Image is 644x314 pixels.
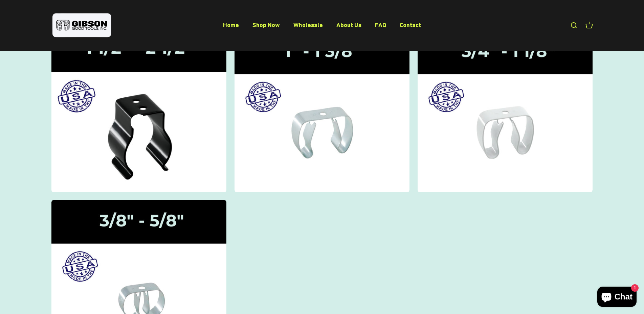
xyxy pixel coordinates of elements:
a: About Us [336,21,361,28]
img: Gripper Clips | 1" - 1 3/8" [235,31,409,192]
a: FAQ [375,21,386,28]
a: Wholesale [293,21,323,28]
a: Gibson gripper clips one and a half inch to two and a half inches [51,31,226,192]
img: Gibson gripper clips one and a half inch to two and a half inches [46,26,231,197]
a: Home [223,21,239,28]
inbox-online-store-chat: Shopify online store chat [595,287,639,309]
a: Shop Now [252,21,280,28]
a: Contact [400,21,421,28]
img: Gripper Clips | 3/4" - 1 1/8" [418,31,593,192]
